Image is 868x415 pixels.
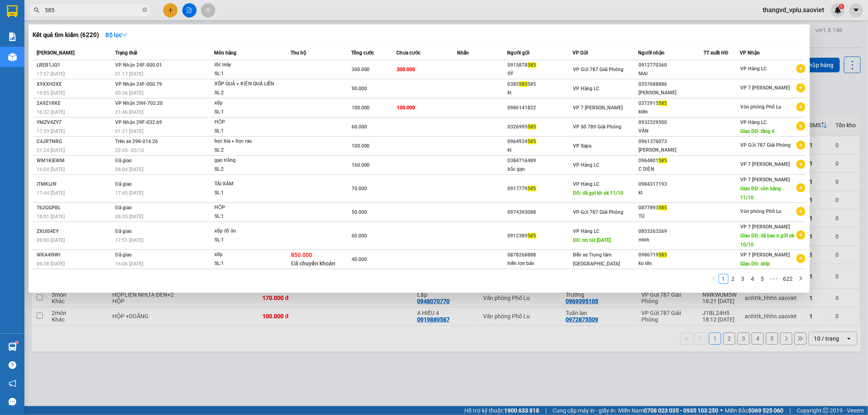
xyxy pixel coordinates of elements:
[638,227,703,236] div: 0853263269
[37,148,65,153] span: 21:24 [DATE]
[638,89,703,97] div: [PERSON_NAME]
[638,165,703,174] div: C DIỆN
[638,236,703,244] div: minh
[573,67,624,72] span: VP Gửi 787 Giải Phóng
[719,274,728,284] li: 1
[658,205,667,211] span: 585
[352,256,367,262] span: 40.000
[115,205,132,211] span: Đã giao
[15,341,18,344] sup: 1
[508,232,573,240] div: 0912389
[729,274,738,283] a: 2
[796,207,805,216] span: plus-circle
[214,156,275,165] div: gạo trắng
[115,158,132,163] span: Đã giao
[741,233,795,248] span: Giao DĐ: đã bao n gửi ok 10/10
[9,380,16,387] span: notification
[638,118,703,127] div: 0932329500
[352,86,367,91] span: 90.000
[796,102,805,111] span: plus-circle
[748,274,758,284] li: 4
[573,209,624,215] span: VP Gửi 787 Giải Phóng
[37,50,74,56] span: [PERSON_NAME]
[37,227,113,236] div: ZXUIS4EY
[37,71,65,77] span: 17:57 [DATE]
[214,89,275,98] div: SL: 2
[8,343,17,351] img: warehouse-icon
[638,80,703,89] div: 0357688886
[214,227,275,236] div: xốp đồ ăn
[719,274,728,283] a: 1
[796,64,805,73] span: plus-circle
[709,274,719,284] button: left
[796,274,806,284] button: right
[37,214,65,219] span: 18:01 [DATE]
[37,90,65,96] span: 19:05 [DATE]
[352,105,370,111] span: 100.000
[115,90,143,96] span: 00:36 [DATE]
[528,139,536,144] span: 585
[214,99,275,108] div: xốp
[142,7,147,14] span: close-circle
[291,260,335,267] span: Đã chuyển khoản
[508,70,573,78] div: SỸ
[37,128,65,134] span: 17:59 [DATE]
[728,274,738,284] li: 2
[352,143,370,149] span: 100.000
[214,180,275,189] div: TẢI XÁM
[741,209,782,214] span: Văn phòng Phố Lu
[508,156,573,165] div: 0384716489
[796,183,805,192] span: plus-circle
[214,189,275,198] div: SL: 1
[758,274,767,283] a: 5
[115,190,143,196] span: 17:45 [DATE]
[214,250,275,259] div: xốp
[396,50,420,56] span: Chưa cước
[115,252,132,258] span: Đã giao
[573,252,620,267] span: Bến xe Trung tâm [GEOGRAPHIC_DATA]
[748,274,757,283] a: 4
[741,85,790,91] span: VP 7 [PERSON_NAME]
[638,156,703,165] div: 0964801
[573,237,611,243] span: DĐ: nn tăt [DATE]
[115,181,132,187] span: Đã giao
[214,108,275,117] div: SL: 1
[508,137,573,146] div: 0964934
[796,141,805,150] span: plus-circle
[115,237,143,243] span: 17:51 [DATE]
[638,189,703,197] div: kt
[638,50,665,56] span: Người nhận
[115,100,163,106] span: VP Nhận 29H-702.20
[796,230,805,239] span: plus-circle
[741,252,790,258] span: VP 7 [PERSON_NAME]
[638,251,703,259] div: 0986719
[37,261,65,267] span: 06:28 [DATE]
[37,109,65,115] span: 16:32 [DATE]
[115,228,132,234] span: Đã giao
[573,190,624,196] span: DĐ: đã gọi kh ok 11/10
[214,118,275,127] div: HỘP
[573,228,600,234] span: VP Hàng LC
[37,61,113,70] div: LREB1JQ1
[508,80,573,89] div: 0385 585
[741,261,770,267] span: Giao DĐ: ship
[638,70,703,78] div: MAI
[457,50,469,56] span: Nhãn
[115,148,144,153] span: 22:45 - 02/10
[741,120,767,125] span: VP Hàng LC
[741,186,781,200] span: Giao DĐ: còn hàng 11/10
[781,274,796,284] li: 622
[638,212,703,221] div: TÚ
[573,105,623,111] span: VP 7 [PERSON_NAME]
[638,137,703,146] div: 0961376073
[37,237,65,243] span: 09:00 [DATE]
[704,50,728,56] span: TT xuất HĐ
[741,161,790,167] span: VP 7 [PERSON_NAME]
[741,66,767,72] span: VP Hàng LC
[214,146,275,155] div: SL: 2
[214,61,275,70] div: lốc máy
[507,50,530,56] span: Người gửi
[8,33,17,41] img: solution-icon
[796,122,805,130] span: plus-circle
[508,251,573,259] div: 0878268888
